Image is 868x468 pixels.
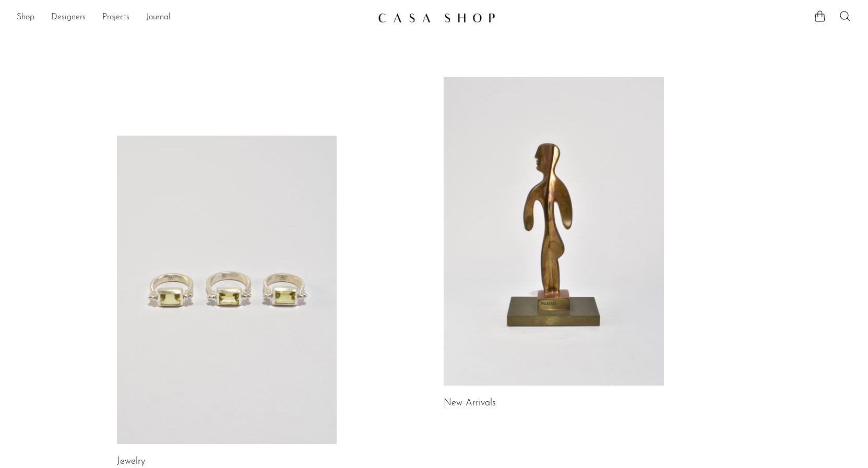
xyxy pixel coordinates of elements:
[444,399,496,408] a: New Arrivals
[51,11,86,25] a: Designers
[117,457,145,466] a: Jewelry
[17,11,34,25] a: Shop
[17,9,370,27] nav: Desktop navigation
[146,11,171,25] a: Journal
[17,9,370,27] ul: NEW HEADER MENU
[102,11,129,25] a: Projects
